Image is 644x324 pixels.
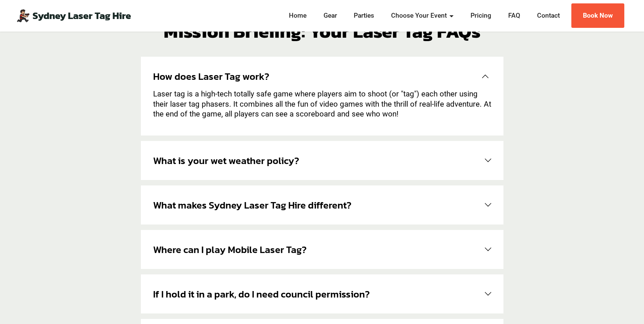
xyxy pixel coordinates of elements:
[153,153,491,168] a: What is your wet weather policy?
[153,89,491,119] p: Laser tag is a high-tech totally safe game where players aim to shoot (or "tag") each other using...
[153,242,491,257] a: Where can I play Mobile Laser Tag?
[287,11,309,21] a: Home
[153,287,370,301] h6: If I hold it in a park, do I need council permission?
[16,9,30,22] img: Mobile Laser Tag Parties Sydney
[153,69,491,84] a: How does Laser Tag work?
[352,11,376,21] a: Parties
[321,11,339,21] a: Gear
[506,11,522,21] a: FAQ
[571,3,624,28] a: Book Now
[153,153,299,168] h6: What is your wet weather policy?
[535,11,562,21] a: Contact
[153,69,269,84] h6: How does Laser Tag work?
[153,198,491,212] a: What makes Sydney Laser Tag Hire different?
[389,11,456,21] a: Choose Your Event
[33,11,131,21] a: Sydney Laser Tag Hire
[153,198,351,212] h6: What makes Sydney Laser Tag Hire different?
[153,287,491,301] a: If I hold it in a park, do I need council permission?
[468,11,493,21] a: Pricing
[153,242,307,257] h6: Where can I play Mobile Laser Tag?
